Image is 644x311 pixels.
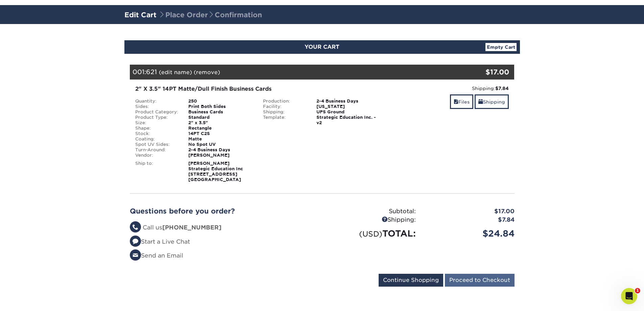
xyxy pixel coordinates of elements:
span: 621 [146,68,157,75]
div: Print Both Sides [183,104,258,109]
div: $17.00 [450,67,509,77]
div: Production: [258,98,311,104]
div: UPS Ground [311,109,386,115]
div: Stock: [130,131,184,136]
div: Subtotal: [322,207,421,216]
div: [PERSON_NAME] [183,153,258,158]
a: (remove) [194,69,220,75]
strong: [PHONE_NUMBER] [162,224,221,231]
div: $17.00 [421,207,520,216]
input: Continue Shopping [379,274,443,287]
div: Rectangle [183,126,258,131]
div: Coating: [130,136,184,142]
div: Ship to: [130,161,184,182]
a: Edit Cart [124,11,157,19]
div: 250 [183,98,258,104]
a: Start a Live Chat [130,238,190,245]
a: (edit name) [159,69,192,75]
span: YOUR CART [305,44,339,50]
div: Shape: [130,126,184,131]
div: TOTAL: [322,227,421,240]
div: Turn-Around: [130,147,184,153]
iframe: Google Customer Reviews [2,290,57,309]
div: 2-4 Business Days [183,147,258,153]
div: Facility: [258,104,311,109]
span: files [454,99,458,105]
div: 2" X 3.5" 14PT Matte/Dull Finish Business Cards [135,85,381,93]
div: Quantity: [130,98,184,104]
span: 1 [635,288,640,293]
div: $7.84 [421,216,520,224]
div: Standard [183,115,258,120]
div: Vendor: [130,153,184,158]
div: Product Category: [130,109,184,115]
strong: $7.84 [495,86,509,91]
div: 001: [130,65,450,80]
div: Sides: [130,104,184,109]
a: Shipping [475,94,509,109]
small: (USD) [359,229,382,238]
div: 2" x 3.5" [183,120,258,126]
div: Spot UV Sides: [130,142,184,147]
iframe: Intercom live chat [621,288,637,304]
a: Files [450,94,473,109]
div: Size: [130,120,184,126]
span: Place Order Confirmation [159,11,262,19]
div: Shipping: [258,109,311,115]
div: Shipping: [391,85,509,92]
div: Business Cards [183,109,258,115]
div: 2-4 Business Days [311,98,386,104]
span: shipping [478,99,483,105]
li: Call us [130,223,317,232]
input: Proceed to Checkout [445,274,515,287]
div: 14PT C2S [183,131,258,136]
div: Strategic Education Inc. - v2 [311,115,386,126]
div: Product Type: [130,115,184,120]
div: [US_STATE] [311,104,386,109]
div: Template: [258,115,311,126]
h2: Questions before you order? [130,207,317,215]
div: $24.84 [421,227,520,240]
a: Send an Email [130,252,183,259]
div: Matte [183,136,258,142]
a: Empty Cart [485,43,517,51]
div: No Spot UV [183,142,258,147]
strong: [PERSON_NAME] Strategic Education Inc [STREET_ADDRESS] [GEOGRAPHIC_DATA] [188,161,243,182]
div: Shipping: [322,216,421,224]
